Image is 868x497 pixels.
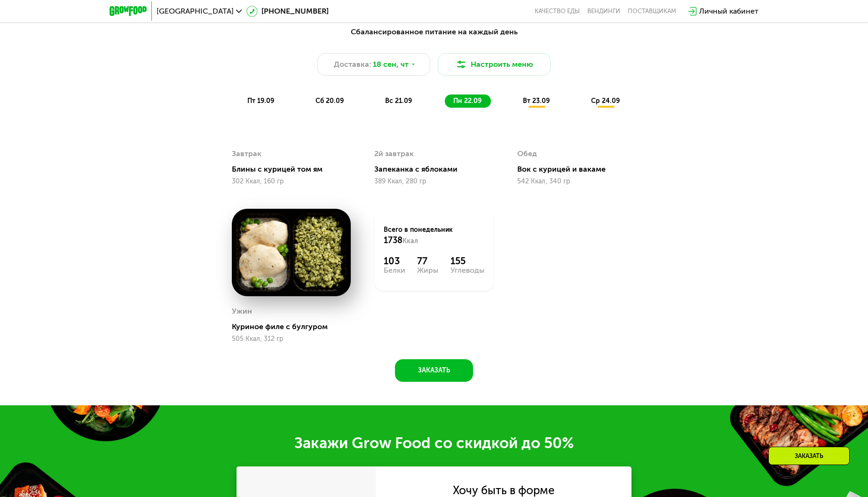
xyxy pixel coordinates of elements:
[517,259,636,267] div: 542 Ккал, 340 гр
[450,337,484,348] div: 155
[768,447,850,465] div: Заказать
[374,226,414,240] div: 2й завтрак
[232,246,358,255] div: Блины с курицей том ям
[246,6,329,17] a: [PHONE_NUMBER]
[384,337,405,348] div: 103
[232,259,351,267] div: 302 Ккал, 160 гр
[156,26,712,38] div: Сбалансированное питание на каждый день
[374,257,493,264] div: 389 Ккал, 280 гр
[523,97,550,105] span: вт 23.09
[157,8,234,15] span: [GEOGRAPHIC_DATA]
[517,246,644,255] div: Вок с курицей и вакаме
[232,404,358,413] div: Куриное филе с булгуром
[373,59,409,70] span: 18 сен, чт
[395,441,473,464] button: Заказать
[384,307,484,327] div: Всего в понедельник
[438,53,551,76] button: Настроить меню
[517,228,537,242] div: Обед
[334,59,371,70] span: Доставка:
[384,348,405,355] div: Белки
[232,386,252,400] div: Ужин
[591,97,620,105] span: ср 24.09
[450,348,484,355] div: Углеводы
[232,417,351,425] div: 505 Ккал, 312 гр
[384,316,402,327] span: 1738
[417,337,438,348] div: 77
[453,97,481,105] span: пн 22.09
[385,97,412,105] span: вс 21.09
[699,6,758,17] div: Личный кабинет
[628,8,676,15] div: поставщикам
[316,97,344,105] span: сб 20.09
[417,348,438,355] div: Жиры
[232,228,261,242] div: Завтрак
[402,318,418,326] span: Ккал
[374,244,501,253] div: Запеканка с яблоками
[247,97,274,105] span: пт 19.09
[535,8,580,15] a: Качество еды
[587,8,620,15] a: Вендинги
